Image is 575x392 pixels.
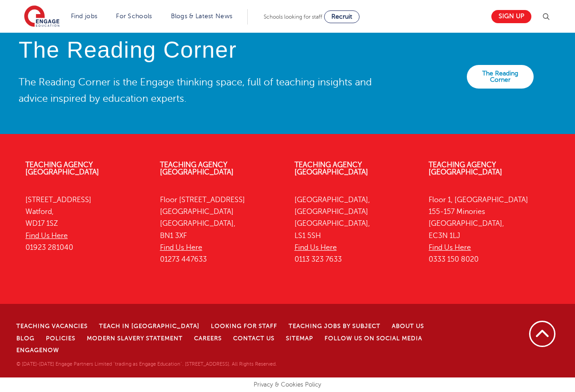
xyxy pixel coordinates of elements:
[324,10,360,23] a: Recruit
[46,335,75,342] a: Policies
[429,243,471,252] a: Find Us Here
[254,381,321,388] span: Privacy & Cookies Policy
[24,5,60,28] img: Engage Education
[429,194,550,266] p: Floor 1, [GEOGRAPHIC_DATA] 155-157 Minories [GEOGRAPHIC_DATA], EC3N 1LJ 0333 150 8020
[325,335,422,342] a: Follow us on Social Media
[233,335,275,342] a: Contact Us
[211,323,277,329] a: Looking for staff
[160,161,234,176] a: Teaching Agency [GEOGRAPHIC_DATA]
[19,74,379,107] p: The Reading Corner is the Engage thinking space, full of teaching insights and advice inspired by...
[286,335,313,342] a: Sitemap
[16,347,59,353] a: EngageNow
[392,323,424,329] a: About Us
[16,360,465,368] p: © [DATE]-[DATE] Engage Partners Limited "trading as Engage Education". [STREET_ADDRESS]. All Righ...
[87,335,183,342] a: Modern Slavery Statement
[467,65,534,89] a: The Reading Corner
[295,243,337,252] a: Find Us Here
[171,13,233,20] a: Blogs & Latest News
[264,14,322,20] span: Schools looking for staff
[25,232,68,240] a: Find Us Here
[99,323,200,329] a: Teach in [GEOGRAPHIC_DATA]
[16,323,88,329] a: Teaching Vacancies
[19,38,379,63] h4: The Reading Corner
[289,323,380,329] a: Teaching jobs by subject
[16,335,35,342] a: Blog
[331,13,352,20] span: Recruit
[71,13,98,20] a: Find jobs
[194,335,222,342] a: Careers
[491,10,531,23] a: Sign up
[25,161,99,176] a: Teaching Agency [GEOGRAPHIC_DATA]
[295,161,368,176] a: Teaching Agency [GEOGRAPHIC_DATA]
[160,243,202,252] a: Find Us Here
[295,194,415,266] p: [GEOGRAPHIC_DATA], [GEOGRAPHIC_DATA] [GEOGRAPHIC_DATA], LS1 5SH 0113 323 7633
[160,194,281,266] p: Floor [STREET_ADDRESS] [GEOGRAPHIC_DATA] [GEOGRAPHIC_DATA], BN1 3XF 01273 447633
[429,161,502,176] a: Teaching Agency [GEOGRAPHIC_DATA]
[25,194,146,253] p: [STREET_ADDRESS] Watford, WD17 1SZ 01923 281040
[116,13,152,20] a: For Schools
